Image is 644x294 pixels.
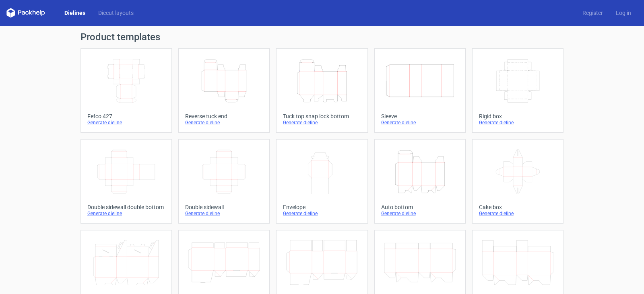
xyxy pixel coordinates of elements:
[185,119,263,126] div: Generate dieline
[276,48,367,133] a: Tuck top snap lock bottomGenerate dieline
[283,204,361,210] div: Envelope
[609,9,638,17] a: Log in
[87,113,165,119] div: Fefco 427
[479,119,557,126] div: Generate dieline
[374,139,466,224] a: Auto bottomGenerate dieline
[185,204,263,210] div: Double sidewall
[178,48,270,133] a: Reverse tuck endGenerate dieline
[374,48,466,133] a: SleeveGenerate dieline
[80,139,172,224] a: Double sidewall double bottomGenerate dieline
[185,113,263,119] div: Reverse tuck end
[381,204,459,210] div: Auto bottom
[472,48,563,133] a: Rigid boxGenerate dieline
[283,119,361,126] div: Generate dieline
[479,210,557,217] div: Generate dieline
[87,204,165,210] div: Double sidewall double bottom
[58,9,92,17] a: Dielines
[479,204,557,210] div: Cake box
[87,210,165,217] div: Generate dieline
[80,32,563,42] h1: Product templates
[576,9,609,17] a: Register
[381,119,459,126] div: Generate dieline
[80,48,172,133] a: Fefco 427Generate dieline
[472,139,563,224] a: Cake boxGenerate dieline
[276,139,367,224] a: EnvelopeGenerate dieline
[283,210,361,217] div: Generate dieline
[283,113,361,119] div: Tuck top snap lock bottom
[479,113,557,119] div: Rigid box
[92,9,140,17] a: Diecut layouts
[381,113,459,119] div: Sleeve
[178,139,270,224] a: Double sidewallGenerate dieline
[87,119,165,126] div: Generate dieline
[185,210,263,217] div: Generate dieline
[381,210,459,217] div: Generate dieline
